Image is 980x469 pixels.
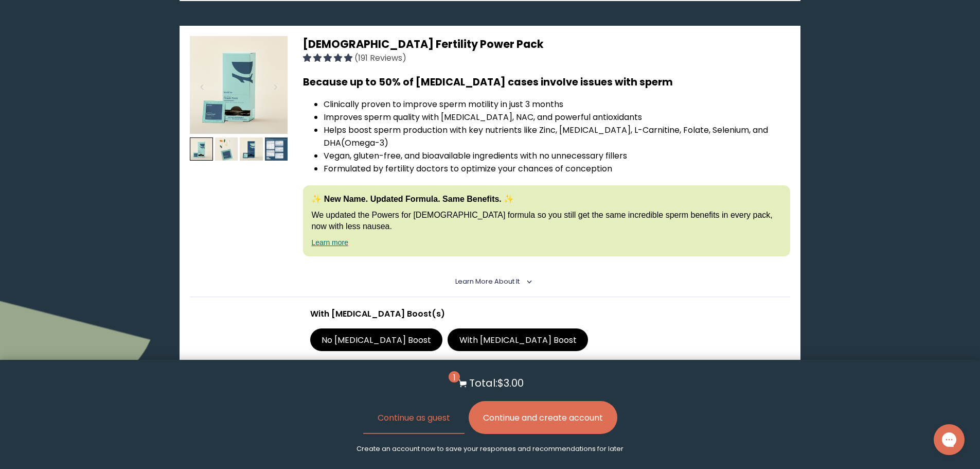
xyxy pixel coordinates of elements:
[240,137,263,161] img: thumbnail image
[324,98,790,111] li: Clinically proven to improve sperm motility in just 3 months
[448,328,588,351] label: With [MEDICAL_DATA] Boost
[190,137,213,161] img: thumbnail image
[455,277,520,286] span: Learn More About it
[311,238,348,247] a: Learn more
[215,137,238,161] img: thumbnail image
[324,162,790,175] li: Formulated by fertility doctors to optimize your chances of conception
[469,375,524,391] p: Total: $3.00
[303,52,354,64] span: 4.94 stars
[190,36,288,134] img: thumbnail image
[324,124,790,149] li: Helps boost sperm production with key nutrients like Zinc, [MEDICAL_DATA], L-Carnitine, Folate, S...
[455,277,525,286] summary: Learn More About it <
[469,401,617,434] button: Continue and create account
[310,328,443,351] label: No [MEDICAL_DATA] Boost
[354,52,406,64] span: (191 Reviews)
[363,401,465,434] button: Continue as guest
[324,111,790,124] li: Improves sperm quality with [MEDICAL_DATA], NAC, and powerful antioxidants
[311,195,514,203] strong: ✨ New Name. Updated Formula. Same Benefits. ✨
[265,137,288,161] img: thumbnail image
[310,307,670,320] p: With [MEDICAL_DATA] Boost(s)
[303,75,790,90] h3: Because up to 50% of [MEDICAL_DATA] cases involve issues with sperm
[311,210,781,233] p: We updated the Powers for [DEMOGRAPHIC_DATA] formula so you still get the same incredible sperm b...
[449,371,460,383] span: 1
[357,444,623,454] p: Create an account now to save your responses and recommendations for later
[523,279,532,284] i: <
[929,421,970,459] iframe: Gorgias live chat messenger
[303,37,544,51] span: [DEMOGRAPHIC_DATA] Fertility Power Pack
[324,149,790,162] li: Vegan, gluten-free, and bioavailable ingredients with no unnecessary fillers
